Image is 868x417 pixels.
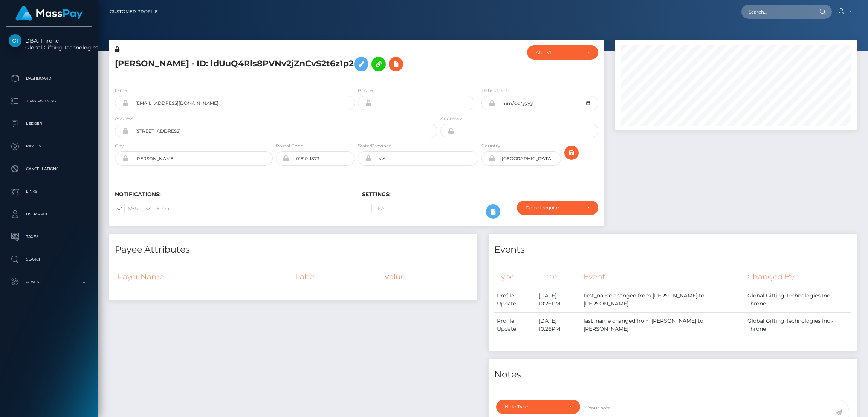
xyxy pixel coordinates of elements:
label: Phone [358,87,373,94]
a: Dashboard [6,69,92,88]
a: Ledger [6,114,92,133]
p: Ledger [9,118,89,129]
label: Date of Birth [481,87,510,94]
th: Value [382,267,472,287]
td: last_name changed from [PERSON_NAME] to [PERSON_NAME] [581,313,745,338]
td: Profile Update [494,287,536,313]
button: Note Type [496,400,580,414]
h4: Events [494,243,851,256]
div: Note Type [505,404,563,410]
label: Address [115,115,133,122]
label: City [115,143,124,149]
p: Taxes [9,231,89,242]
label: SMS [115,204,138,213]
h4: Payee Attributes [115,243,472,256]
a: Payees [6,137,92,156]
p: Cancellations [9,163,89,175]
button: ACTIVE [527,45,598,60]
p: Search [9,254,89,265]
p: Transactions [9,95,89,107]
a: Cancellations [6,159,92,178]
img: Global Gifting Technologies Inc [9,34,21,47]
a: User Profile [6,205,92,224]
span: DBA: Throne Global Gifting Technologies Inc [6,37,92,51]
a: Taxes [6,227,92,246]
h5: [PERSON_NAME] - ID: ldUuQ4Rls8PVNv2jZnCvS2t6z1p2 [115,53,433,75]
th: Type [494,267,536,287]
label: Postal Code [276,143,303,149]
label: State/Province [358,143,391,149]
a: Search [6,250,92,269]
p: Links [9,186,89,197]
a: Transactions [6,92,92,110]
p: Dashboard [9,73,89,84]
p: Admin [9,276,89,288]
td: [DATE] 10:26PM [536,313,581,338]
td: Global Gifting Technologies Inc - Throne [745,313,851,338]
a: Links [6,182,92,201]
label: E-mail [115,87,130,94]
label: 2FA [362,204,384,213]
td: Global Gifting Technologies Inc - Throne [745,287,851,313]
h4: Notes [494,368,851,381]
th: Changed By [745,267,851,287]
p: Payees [9,141,89,152]
label: Country [481,143,500,149]
a: Customer Profile [110,4,158,20]
p: User Profile [9,208,89,220]
h6: Settings: [362,191,598,198]
label: Address 2 [440,115,463,122]
th: Label [293,267,382,287]
input: Search... [741,5,812,19]
th: Event [581,267,745,287]
th: Time [536,267,581,287]
div: ACTIVE [536,49,581,55]
div: Do not require [526,205,581,211]
td: Profile Update [494,313,536,338]
a: Admin [6,273,92,291]
button: Do not require [517,201,598,215]
img: MassPay Logo [15,6,83,21]
h6: Notifications: [115,191,351,198]
td: [DATE] 10:26PM [536,287,581,313]
td: first_name changed from [PERSON_NAME] to [PERSON_NAME] [581,287,745,313]
th: Payer Name [115,267,293,287]
label: E-mail [144,204,171,213]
